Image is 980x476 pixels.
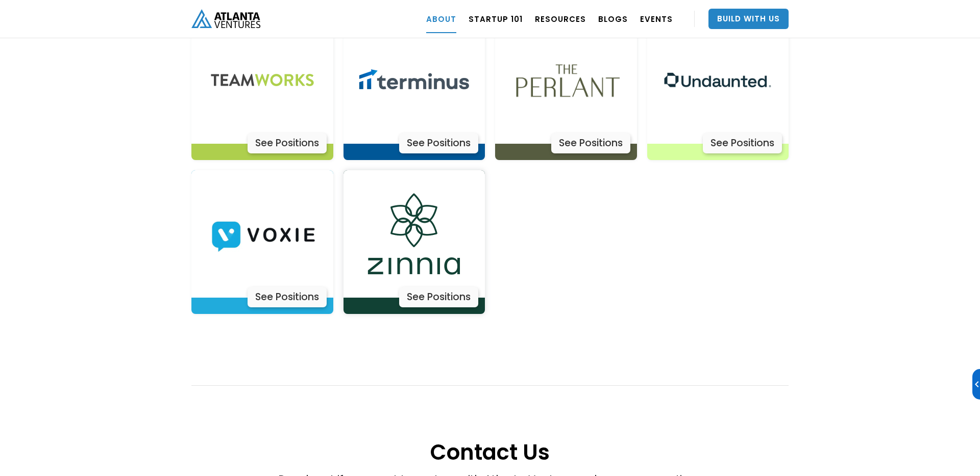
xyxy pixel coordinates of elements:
a: Actively LearnSee Positions [344,170,485,314]
a: Actively LearnSee Positions [495,16,637,160]
a: EVENTS [640,5,673,33]
a: Build With Us [708,9,789,29]
img: Actively Learn [199,16,326,144]
a: Startup 101 [469,5,523,33]
a: Actively LearnSee Positions [344,16,485,160]
img: Actively Learn [350,170,478,298]
a: Actively LearnSee Positions [191,170,333,314]
a: Actively LearnSee Positions [191,16,333,160]
img: Actively Learn [199,170,326,298]
a: ABOUT [426,5,456,33]
div: See Positions [248,133,327,153]
a: BLOGS [598,5,628,33]
a: RESOURCES [535,5,586,33]
div: See Positions [551,133,630,153]
img: Actively Learn [654,16,781,144]
a: Actively LearnSee Positions [647,16,789,160]
img: Actively Learn [502,16,630,144]
div: See Positions [703,133,782,153]
img: Actively Learn [350,16,478,144]
div: See Positions [248,287,327,307]
div: See Positions [399,133,478,153]
div: See Positions [399,287,478,307]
